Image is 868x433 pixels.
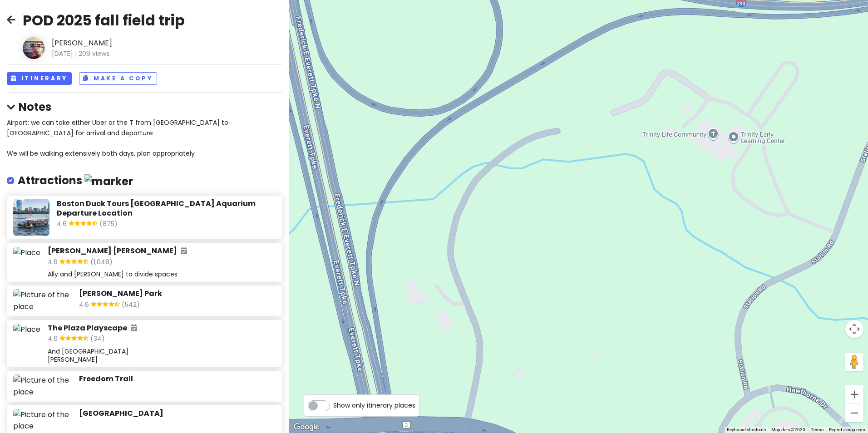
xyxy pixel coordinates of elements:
a: Terms (opens in new tab) [811,427,824,432]
span: 4.6 [48,257,59,269]
span: 4.6 [79,300,91,311]
img: Picture of the place [13,199,49,236]
button: Map camera controls [845,320,863,338]
img: Picture of the place [13,374,72,398]
img: Picture of the place [13,409,72,432]
button: Keyboard shortcuts [727,427,766,433]
img: Place [13,324,40,335]
img: Author [23,37,44,59]
div: Ally and [PERSON_NAME] to divide spaces [48,270,276,278]
h6: The Plaza Playscape [48,324,137,333]
i: Added to itinerary [131,324,137,331]
span: (1,048) [90,257,113,269]
span: Airport: we can take either Uber or the T from [GEOGRAPHIC_DATA] to [GEOGRAPHIC_DATA] for arrival... [7,118,230,157]
div: And [GEOGRAPHIC_DATA] [PERSON_NAME] [48,347,276,364]
span: 4.6 [48,334,59,345]
h2: POD 2025 fall field trip [23,11,185,30]
h6: [PERSON_NAME] Park [79,289,276,299]
h6: [GEOGRAPHIC_DATA] [79,409,276,418]
span: Show only itinerary places [333,400,415,410]
span: (542) [122,300,140,311]
a: Open this area in Google Maps (opens a new window) [291,421,321,433]
h6: Freedom Trail [79,374,276,384]
h4: Attractions [18,173,133,188]
button: Drag Pegman onto the map to open Street View [845,353,863,371]
button: Zoom out [845,404,863,422]
button: Itinerary [7,72,72,85]
h6: Boston Duck Tours [GEOGRAPHIC_DATA] Aquarium Departure Location [57,199,276,218]
span: (875) [99,219,118,231]
img: Picture of the place [13,289,72,312]
span: | [75,49,77,58]
span: [PERSON_NAME] [52,37,185,49]
button: Make a Copy [79,72,157,85]
span: 4.6 [57,219,69,231]
span: (34) [90,334,105,345]
span: Map data ©2025 [771,427,805,432]
button: Zoom in [845,385,863,403]
span: [DATE] 209 views [52,49,185,59]
h4: Notes [7,100,282,114]
h6: [PERSON_NAME] [PERSON_NAME] [48,246,187,256]
img: Google [291,421,321,433]
img: Place [13,247,40,259]
i: Added to itinerary [181,247,187,254]
a: Report a map error [829,427,865,432]
img: marker [84,174,133,188]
